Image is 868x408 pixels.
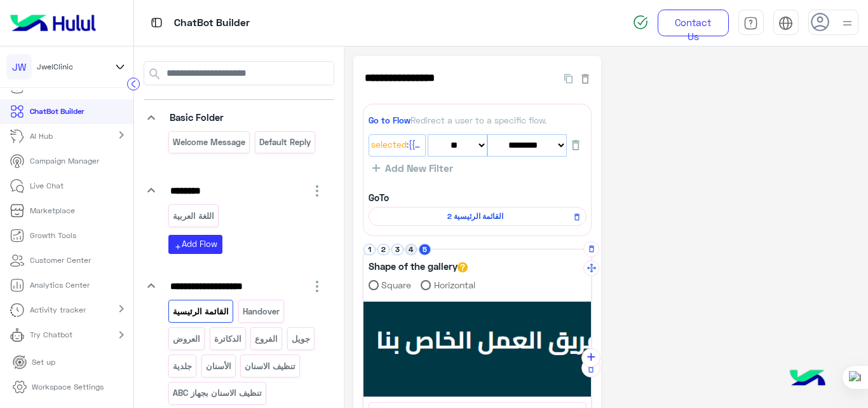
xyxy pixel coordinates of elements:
[172,332,201,346] p: العروض
[172,209,215,223] p: اللغة العربية
[376,211,575,222] span: القائمة الرئيسية 2
[37,61,73,73] span: JwelClinic
[585,351,598,364] i: add
[149,15,165,31] img: tab
[30,180,64,192] p: Live Chat
[290,332,311,346] p: جويل
[30,106,84,117] p: ChatBot Builder
[32,356,55,368] p: Set up
[168,235,222,253] button: addAdd Flow
[174,243,182,251] i: add
[114,301,129,316] mat-icon: chevron_right
[369,115,410,125] span: Go to Flow
[114,327,129,342] mat-icon: chevron_right
[369,162,457,174] button: Add New Filter
[785,357,830,402] img: hulul-logo.png
[254,332,279,346] p: الفروع
[241,304,280,319] p: Handover
[258,135,311,150] p: Default reply
[377,244,390,256] button: 2
[30,155,99,167] p: Campaign Manager
[583,260,599,276] button: Drag
[633,15,648,30] img: spinner
[3,350,65,375] a: Set up
[144,110,159,125] i: keyboard_arrow_down
[369,278,412,292] label: Square
[30,205,75,216] p: Marketplace
[205,359,232,374] p: الأسنان
[172,135,247,150] p: Welcome Message
[738,10,764,36] a: tab
[30,230,76,241] p: Growth Tools
[743,16,758,31] img: tab
[244,359,297,374] p: تنظيف الاسنان
[114,127,129,143] mat-icon: chevron_right
[172,386,263,400] p: تنظيف الاسنان بجهاز ABC
[30,329,72,341] p: Try Chatbot
[144,183,159,198] i: keyboard_arrow_down
[569,209,585,225] button: Remove Flow
[371,138,407,152] span: Selected
[174,15,250,32] p: ChatBot Builder
[6,54,32,80] div: JW
[144,278,159,293] i: keyboard_arrow_down
[369,259,468,274] label: Shape of the gallery
[380,162,453,174] span: Add New Filter
[839,15,855,31] img: profile
[213,332,242,346] p: الدكاترة
[369,192,389,203] b: GoTo
[30,255,91,266] p: Customer Center
[369,114,587,127] div: Redirect a user to a specific flow.
[421,278,475,292] label: Horizontal
[558,71,579,85] button: Duplicate Flow
[30,130,53,142] p: AI Hub
[778,16,793,31] img: tab
[172,304,230,319] p: القائمة الرئيسية
[30,304,86,316] p: Activity tracker
[172,359,193,374] p: جلدية
[30,279,90,291] p: Analytics Center
[579,71,592,85] button: Delete Flow
[405,244,417,256] button: 4
[658,10,728,36] a: Contact Us
[419,244,431,256] button: 5
[583,241,599,257] button: Delete Message
[407,138,423,152] span: :{{ChannelId}}
[581,348,600,367] button: add
[581,358,600,377] button: Delete Gallery Card
[170,111,224,123] span: Basic Folder
[32,381,104,393] p: Workspace Settings
[3,375,114,400] a: Workspace Settings
[391,244,403,256] button: 3
[5,10,101,36] img: Logo
[363,244,376,256] button: 1
[369,207,587,226] div: القائمة الرئيسية 2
